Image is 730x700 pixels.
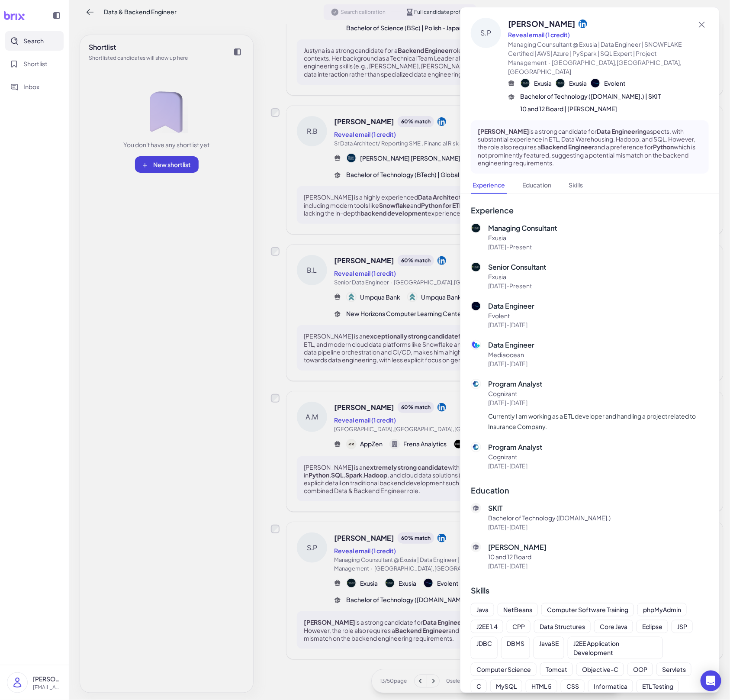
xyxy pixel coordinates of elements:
span: Search [23,36,44,45]
button: Education [521,177,553,194]
p: Data Engineer [488,340,534,350]
p: Cognizant [488,389,709,398]
p: Exusia [488,272,546,281]
div: Computer Software Training [547,605,628,614]
div: CPP [512,622,525,631]
span: Shortlist [23,59,48,68]
img: 公司logo [556,79,565,87]
button: Skills [567,177,585,194]
div: S.P [471,18,501,48]
p: [DATE] - [DATE] [488,320,534,329]
p: Managing Consultant [488,223,557,233]
p: Senior Consultant [488,262,546,272]
div: C [476,682,481,691]
p: Program Analyst [488,379,709,389]
p: [DATE] - [DATE] [488,359,534,368]
p: [DATE] - [DATE] [488,523,611,532]
div: J2EE Application Development [573,639,657,657]
img: 公司logo [472,263,480,271]
div: Core Java [600,622,627,631]
span: [PERSON_NAME] [508,18,575,29]
div: phpMyAdmin [643,605,681,614]
span: [GEOGRAPHIC_DATA],[GEOGRAPHIC_DATA],[GEOGRAPHIC_DATA] [508,58,682,75]
p: is a strong candidate for aspects, with substantial experience in ETL, Data Warehousing, Hadoop, ... [478,127,702,167]
p: Data Engineer [488,301,534,311]
div: Servlets [662,665,686,674]
div: HTML 5 [531,682,552,691]
p: [PERSON_NAME] [33,674,62,684]
h3: Experience [471,204,709,216]
strong: Python [653,143,674,151]
div: Objective-C [582,665,618,674]
div: Tomcat [546,665,567,674]
p: [EMAIL_ADDRESS][DOMAIN_NAME] [33,684,62,691]
p: Cognizant [488,452,542,461]
strong: [PERSON_NAME] [478,127,529,135]
p: [DATE] - Present [488,281,546,290]
p: Exusia [488,233,557,242]
p: [DATE] - [DATE] [488,398,709,407]
div: JavaSE [539,639,559,648]
div: Informatica [594,682,627,691]
div: Data Structures [540,622,585,631]
img: 公司logo [472,380,480,388]
span: Inbox [23,82,39,91]
p: 10 and 12 Board [488,552,547,561]
span: Evolent [604,79,626,88]
div: Open Intercom Messenger [701,671,721,691]
p: Bachelor of Technology ([DOMAIN_NAME].) [488,513,611,523]
div: JSP [677,622,687,631]
div: DBMS [507,639,524,648]
span: 10 and 12 Board | [PERSON_NAME] [520,104,617,113]
div: NetBeans [503,605,532,614]
p: [DATE] - [DATE] [488,561,547,571]
img: 公司logo [472,341,480,349]
div: MySQL [496,682,517,691]
span: Exusia [534,79,552,88]
div: JDBC [476,639,492,648]
button: Shortlist [5,54,64,74]
span: Managing Counsultant @ Exusia | Data Engineer | SNOWFLAKE Certified | AWS| Azure | PySpark | SQL ... [508,40,682,66]
button: Inbox [5,77,64,97]
strong: Backend Engineer [541,143,594,151]
nav: Tabs [471,177,709,194]
span: Bachelor of Technology ([DOMAIN_NAME].) | SKIT [520,92,661,101]
button: Experience [471,177,507,194]
img: 公司logo [472,302,480,310]
p: [PERSON_NAME] [488,542,547,552]
strong: Data Engineering [597,127,646,135]
img: 公司logo [472,224,480,232]
div: Eclipse [642,622,662,631]
p: SKIT [488,503,611,513]
p: Currently I am working as a ETL developer and handling a project related to Insurance Company. [488,411,709,432]
h3: Education [471,484,709,496]
img: 公司logo [472,443,480,452]
div: Java [476,605,489,614]
div: CSS [566,682,579,691]
p: Evolent [488,311,534,320]
button: Reveal email (1 credit) [508,30,570,39]
div: J2EE 1.4 [476,622,498,631]
div: OOP [633,665,647,674]
button: Search [5,31,64,51]
span: Exusia [569,79,587,88]
img: 公司logo [521,79,530,87]
h3: Skills [471,584,709,596]
img: 公司logo [591,79,600,87]
p: [DATE] - [DATE] [488,461,542,471]
div: Computer Science [476,665,531,674]
p: Program Analyst [488,442,542,452]
div: ETL Testing [642,682,673,691]
p: [DATE] - Present [488,242,557,252]
img: user_logo.png [7,673,27,693]
p: Mediaocean [488,350,534,359]
span: · [548,58,550,66]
